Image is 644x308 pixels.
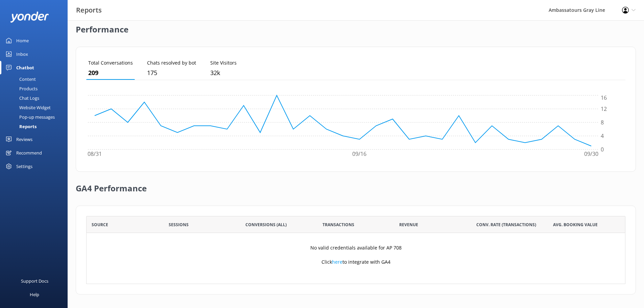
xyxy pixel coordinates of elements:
a: Pop-up messages [4,112,68,122]
span: Source [92,221,108,228]
div: Content [4,74,36,84]
div: Products [4,84,38,93]
tspan: 08/31 [88,150,102,158]
tspan: 09/30 [584,150,598,158]
span: Avg. Booking Value [553,221,598,228]
div: Reports [4,122,37,131]
span: Transactions [323,221,354,228]
div: Pop-up messages [4,112,55,122]
p: Site Visitors [210,59,237,67]
div: grid [86,233,625,284]
p: 209 [88,68,133,78]
div: Reviews [16,133,32,146]
tspan: 0 [601,146,604,153]
p: Chats resolved by bot [147,59,196,67]
a: Products [4,84,68,93]
a: Chat Logs [4,93,68,103]
span: Sessions [169,221,189,228]
span: Revenue [399,221,418,228]
div: Inbox [16,47,28,61]
a: Website Widget [4,103,68,112]
tspan: 12 [601,105,607,113]
tspan: 16 [601,94,607,102]
tspan: 4 [601,132,604,140]
p: No valid credentials available for AP 708 [310,244,402,252]
span: Conv. Rate (Transactions) [476,221,536,228]
div: Website Widget [4,103,51,112]
a: Reports [4,122,68,131]
img: yonder-white-logo.png [10,11,49,23]
div: Chat Logs [4,93,39,103]
tspan: 09/16 [352,150,366,158]
h2: Performance [76,13,128,40]
p: 175 [147,68,196,78]
div: Help [30,288,39,301]
div: Home [16,34,29,47]
a: Content [4,74,68,84]
h2: GA4 Performance [76,172,147,199]
tspan: 8 [601,119,604,126]
span: Conversions (All) [245,221,287,228]
div: Recommend [16,146,42,160]
div: Support Docs [21,274,48,288]
p: Total Conversations [88,59,133,67]
div: Chatbot [16,61,34,74]
div: Settings [16,160,32,173]
a: here [332,259,342,265]
p: 31,930 [210,68,237,78]
p: Click to integrate with GA4 [321,258,390,266]
h3: Reports [76,5,102,16]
